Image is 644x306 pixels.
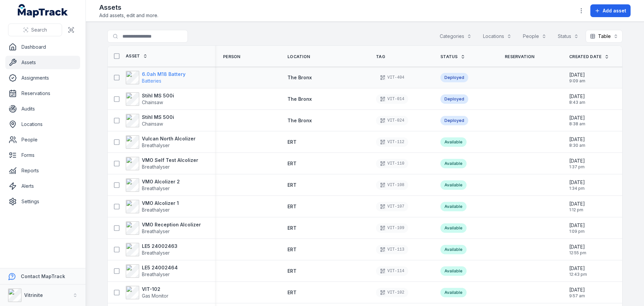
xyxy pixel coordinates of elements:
[287,96,312,102] a: The Bronx
[569,158,585,164] span: [DATE]
[440,137,467,147] div: Available
[519,30,551,43] button: People
[569,93,585,105] time: 29/08/2025, 8:43:16 am
[287,247,297,252] span: ERT
[5,133,80,146] a: People
[126,53,140,59] span: Asset
[287,74,312,81] a: The Bronx
[126,286,168,299] a: VIT-102Gas Monitor
[287,54,310,59] span: Location
[142,157,198,164] strong: VMO Self Test Alcolizer
[376,94,408,104] div: VIT-014
[287,203,297,210] a: ERT
[126,135,196,149] a: Vulcan North AlcolizerBreathalyser
[569,100,585,105] span: 8:43 am
[287,289,297,296] a: ERT
[287,268,297,274] a: ERT
[440,266,467,276] div: Available
[142,71,185,78] strong: 6.0ah M18 Battery
[5,102,80,116] a: Audits
[287,225,297,231] span: ERT
[126,243,177,256] a: LE5 24002463Breathalyser
[287,118,312,123] span: The Bronx
[376,54,385,59] span: Tag
[440,116,468,125] div: Deployed
[376,180,408,190] div: VIT-108
[435,30,476,43] button: Categories
[287,268,297,274] span: ERT
[142,164,170,170] span: Breathalyser
[569,78,585,84] span: 9:09 am
[376,288,408,297] div: VIT-102
[5,118,80,131] a: Locations
[569,72,585,84] time: 29/08/2025, 9:09:51 am
[569,115,585,121] span: [DATE]
[376,137,408,147] div: VIT-112
[287,139,297,145] a: ERT
[99,3,158,12] h2: Assets
[126,264,178,278] a: LE5 24002464Breathalyser
[5,87,80,100] a: Reservations
[569,293,585,299] span: 9:57 am
[590,4,631,17] button: Add asset
[440,288,467,297] div: Available
[569,179,585,186] span: [DATE]
[603,7,626,14] span: Add asset
[440,54,465,59] a: Status
[569,244,586,250] span: [DATE]
[5,40,80,54] a: Dashboard
[569,265,587,277] time: 08/08/2025, 12:43:21 pm
[142,78,161,84] span: Batteries
[569,222,585,229] span: [DATE]
[569,207,585,213] span: 1:12 pm
[569,201,585,207] span: [DATE]
[5,71,80,85] a: Assignments
[142,142,170,148] span: Breathalyser
[569,222,585,234] time: 08/08/2025, 1:09:55 pm
[569,250,586,256] span: 12:55 pm
[287,225,297,231] a: ERT
[569,136,585,148] time: 10/08/2025, 8:30:02 am
[24,292,43,298] strong: Vitrinite
[569,272,587,277] span: 12:43 pm
[376,245,408,254] div: VIT-113
[569,54,609,59] a: Created Date
[8,24,62,36] button: Search
[142,271,170,277] span: Breathalyser
[440,223,467,233] div: Available
[142,264,178,271] strong: LE5 24002464
[142,200,179,207] strong: VMO Alcolizer 1
[126,157,198,170] a: VMO Self Test AlcolizerBreathalyser
[440,94,468,104] div: Deployed
[569,244,586,256] time: 08/08/2025, 12:55:19 pm
[5,195,80,208] a: Settings
[376,223,408,233] div: VIT-109
[569,136,585,143] span: [DATE]
[287,96,312,102] span: The Bronx
[142,228,170,234] span: Breathalyser
[569,93,585,100] span: [DATE]
[142,178,180,185] strong: VMO Alcolizer 2
[287,160,297,167] a: ERT
[569,158,585,170] time: 08/08/2025, 1:37:23 pm
[569,229,585,234] span: 1:09 pm
[18,4,68,17] a: MapTrack
[142,135,196,142] strong: Vulcan North Alcolizer
[126,92,174,106] a: Stihl MS 500iChainsaw
[376,73,408,82] div: VIT-404
[287,139,297,145] span: ERT
[142,250,170,256] span: Breathalyser
[553,30,583,43] button: Status
[440,54,458,59] span: Status
[287,75,312,80] span: The Bronx
[287,117,312,124] a: The Bronx
[569,287,585,293] span: [DATE]
[569,115,585,127] time: 29/08/2025, 8:38:45 am
[569,72,585,78] span: [DATE]
[142,121,163,127] span: Chainsaw
[569,201,585,213] time: 08/08/2025, 1:12:56 pm
[440,159,467,168] div: Available
[142,185,170,191] span: Breathalyser
[287,161,297,166] span: ERT
[142,207,170,213] span: Breathalyser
